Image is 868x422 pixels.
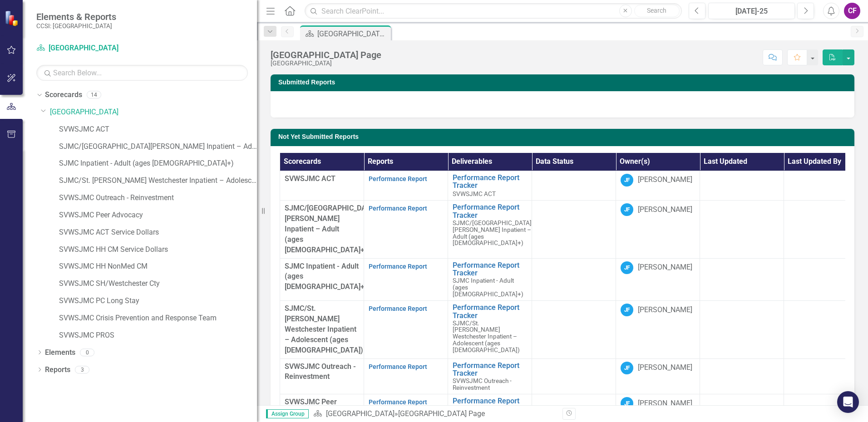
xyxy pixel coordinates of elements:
[285,397,337,417] span: SVWSJMC Peer Advocacy
[453,190,496,197] span: SVWSJMC ACT
[369,363,427,370] a: Performance Report
[621,362,633,374] div: JF
[621,261,633,274] div: JF
[45,348,75,358] a: Elements
[453,362,527,378] a: Performance Report Tracker
[532,171,616,201] td: Double-Click to Edit
[638,363,692,373] div: [PERSON_NAME]
[647,7,666,14] span: Search
[59,210,257,221] a: SVWSJMC Peer Advocacy
[453,377,512,391] span: SVWSJMC Outreach - Reinvestment
[285,204,377,254] span: SJMC/[GEOGRAPHIC_DATA][PERSON_NAME] Inpatient – Adult (ages [DEMOGRAPHIC_DATA]+)
[638,175,692,185] div: [PERSON_NAME]
[638,305,692,315] div: [PERSON_NAME]
[634,5,680,17] button: Search
[532,358,616,394] td: Double-Click to Edit
[532,301,616,358] td: Double-Click to Edit
[369,263,427,270] a: Performance Report
[59,227,257,238] a: SVWSJMC ACT Service Dollars
[711,6,792,17] div: [DATE]-25
[278,133,850,140] h3: Not Yet Submitted Reports
[398,409,485,418] div: [GEOGRAPHIC_DATA] Page
[448,171,532,201] td: Double-Click to Edit Right Click for Context Menu
[621,174,633,186] div: JF
[87,91,101,99] div: 14
[453,174,527,190] a: Performance Report Tracker
[453,304,527,319] a: Performance Report Tracker
[326,409,395,418] a: [GEOGRAPHIC_DATA]
[59,279,257,289] a: SVWSJMC SH/Westchester Cty
[448,201,532,258] td: Double-Click to Edit Right Click for Context Menu
[75,366,89,373] div: 3
[638,205,692,215] div: [PERSON_NAME]
[80,348,94,356] div: 0
[305,3,682,19] input: Search ClearPoint...
[36,43,150,54] a: [GEOGRAPHIC_DATA]
[278,79,850,86] h3: Submitted Reports
[285,262,367,291] span: SJMC Inpatient - Adult (ages [DEMOGRAPHIC_DATA]+)
[59,296,257,306] a: SVWSJMC PC Long Stay
[50,107,257,118] a: [GEOGRAPHIC_DATA]
[532,201,616,258] td: Double-Click to Edit
[36,22,116,29] small: CCSI: [GEOGRAPHIC_DATA]
[448,301,532,358] td: Double-Click to Edit Right Click for Context Menu
[708,3,795,19] button: [DATE]-25
[45,365,70,375] a: Reports
[285,174,335,183] span: SVWSJMC ACT
[59,158,257,169] a: SJMC Inpatient - Adult (ages [DEMOGRAPHIC_DATA]+)
[621,304,633,316] div: JF
[271,60,381,67] div: [GEOGRAPHIC_DATA]
[453,203,532,219] a: Performance Report Tracker
[36,11,116,22] span: Elements & Reports
[621,397,633,410] div: JF
[369,175,427,182] a: Performance Report
[5,10,20,26] img: ClearPoint Strategy
[266,409,309,418] span: Assign Group
[638,398,692,409] div: [PERSON_NAME]
[59,193,257,203] a: SVWSJMC Outreach - Reinvestment
[59,142,257,152] a: SJMC/[GEOGRAPHIC_DATA][PERSON_NAME] Inpatient – Adult (ages [DEMOGRAPHIC_DATA]+)
[532,258,616,301] td: Double-Click to Edit
[844,3,860,19] button: CF
[369,398,427,406] a: Performance Report
[453,219,532,247] span: SJMC/[GEOGRAPHIC_DATA][PERSON_NAME] Inpatient – Adult (ages [DEMOGRAPHIC_DATA]+)
[36,65,248,81] input: Search Below...
[453,261,527,277] a: Performance Report Tracker
[453,397,527,413] a: Performance Report Tracker
[448,258,532,301] td: Double-Click to Edit Right Click for Context Menu
[271,50,381,60] div: [GEOGRAPHIC_DATA] Page
[448,358,532,394] td: Double-Click to Edit Right Click for Context Menu
[638,262,692,273] div: [PERSON_NAME]
[285,362,356,381] span: SVWSJMC Outreach - Reinvestment
[45,90,82,100] a: Scorecards
[453,277,523,298] span: SJMC Inpatient - Adult (ages [DEMOGRAPHIC_DATA]+)
[59,330,257,341] a: SVWSJMC PROS
[621,203,633,216] div: JF
[59,176,257,186] a: SJMC/St. [PERSON_NAME] Westchester Inpatient – Adolescent (ages [DEMOGRAPHIC_DATA])
[317,28,389,39] div: [GEOGRAPHIC_DATA] Page
[369,205,427,212] a: Performance Report
[453,319,520,354] span: SJMC/St. [PERSON_NAME] Westchester Inpatient – Adolescent (ages [DEMOGRAPHIC_DATA])
[369,305,427,312] a: Performance Report
[285,304,363,354] span: SJMC/St. [PERSON_NAME] Westchester Inpatient – Adolescent (ages [DEMOGRAPHIC_DATA])
[59,245,257,255] a: SVWSJMC HH CM Service Dollars
[837,391,859,413] div: Open Intercom Messenger
[59,124,257,135] a: SVWSJMC ACT
[313,409,556,419] div: »
[59,261,257,272] a: SVWSJMC HH NonMed CM
[59,313,257,324] a: SVWSJMC Crisis Prevention and Response Team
